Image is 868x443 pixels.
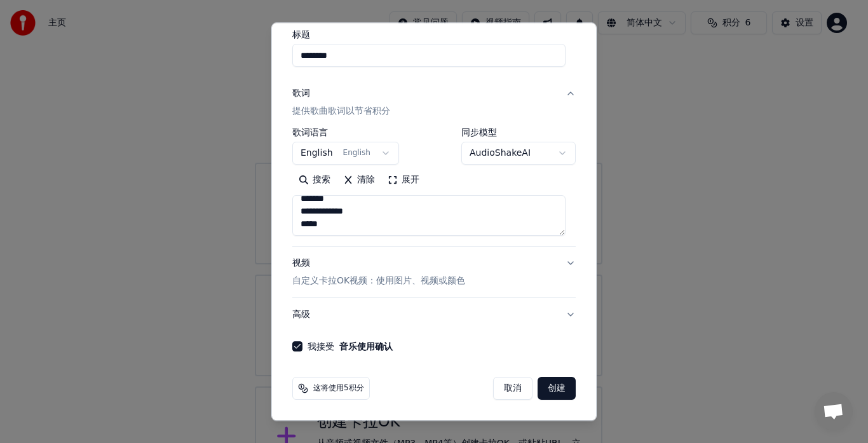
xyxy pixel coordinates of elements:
[292,31,576,39] label: 标题
[381,170,426,191] button: 展开
[292,128,399,137] label: 歌词语言
[538,378,576,400] button: 创建
[339,343,393,351] button: 我接受
[292,106,390,118] p: 提供歌曲歌词以节省积分
[292,275,465,288] p: 自定义卡拉OK视频：使用图片、视频或颜色
[292,88,310,100] div: 歌词
[292,170,337,191] button: 搜索
[292,247,576,298] button: 视频自定义卡拉OK视频：使用图片、视频或颜色
[461,128,576,137] label: 同步模型
[292,257,465,288] div: 视频
[292,78,576,128] button: 歌词提供歌曲歌词以节省积分
[308,343,393,351] label: 我接受
[292,128,576,247] div: 歌词提供歌曲歌词以节省积分
[493,378,532,400] button: 取消
[337,170,381,191] button: 清除
[313,384,364,394] span: 这将使用5积分
[292,299,576,332] button: 高级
